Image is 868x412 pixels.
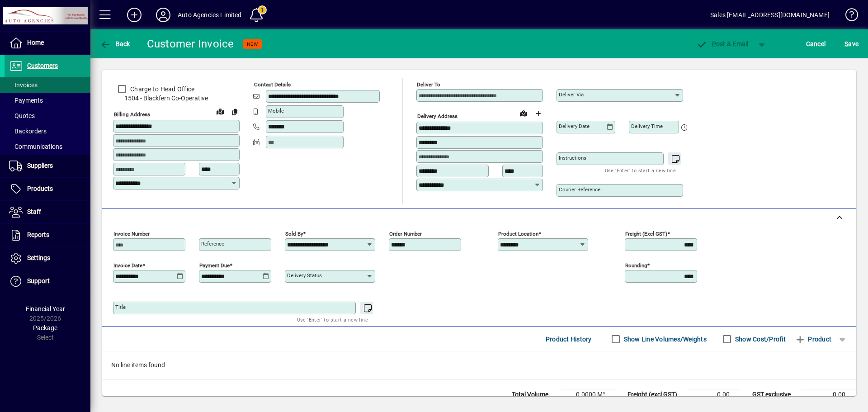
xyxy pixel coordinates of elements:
[27,39,44,46] span: Home
[5,108,90,123] a: Quotes
[287,272,322,279] mat-label: Delivery status
[733,335,786,344] label: Show Cost/Profit
[100,40,130,47] span: Back
[178,8,242,22] div: Auto Agencies Limited
[804,36,828,52] button: Cancel
[201,241,224,247] mat-label: Reference
[285,231,303,237] mat-label: Sold by
[625,262,647,269] mat-label: Rounding
[213,104,227,118] a: View on map
[712,40,716,47] span: P
[9,112,35,119] span: Quotes
[795,332,831,346] span: Product
[5,32,90,54] a: Home
[561,389,616,400] td: 0.0000 M³
[113,94,240,103] span: 1504 - Blackfern Co-Operative
[9,143,62,150] span: Communications
[5,270,90,293] a: Support
[839,2,857,31] a: Knowledge Base
[5,247,90,270] a: Settings
[297,314,368,325] mat-hint: Use 'Enter' to start a new line
[417,81,440,88] mat-label: Deliver To
[5,178,90,200] a: Products
[790,331,836,347] button: Product
[102,351,856,379] div: No line items found
[622,335,707,344] label: Show Line Volumes/Weights
[5,155,90,177] a: Suppliers
[686,389,741,400] td: 0.00
[844,37,859,51] span: ave
[806,37,826,51] span: Cancel
[5,77,90,93] a: Invoices
[149,7,178,23] button: Profile
[247,41,258,47] span: NEW
[5,139,90,154] a: Communications
[26,305,65,313] span: Financial Year
[625,231,667,237] mat-label: Freight (excl GST)
[696,40,749,47] span: ost & Email
[98,36,132,52] button: Back
[516,106,531,120] a: View on map
[27,162,53,169] span: Suppliers
[802,389,856,400] td: 0.00
[507,389,561,400] td: Total Volume
[498,231,538,237] mat-label: Product location
[113,231,150,237] mat-label: Invoice number
[9,81,38,89] span: Invoices
[605,165,676,175] mat-hint: Use 'Enter' to start a new line
[9,128,47,135] span: Backorders
[844,40,848,47] span: S
[9,97,43,104] span: Payments
[27,231,49,238] span: Reports
[710,8,830,22] div: Sales [EMAIL_ADDRESS][DOMAIN_NAME]
[27,254,50,261] span: Settings
[268,108,284,114] mat-label: Mobile
[33,324,57,331] span: Package
[27,277,50,284] span: Support
[199,262,230,269] mat-label: Payment due
[115,304,126,310] mat-label: Title
[27,185,53,192] span: Products
[147,37,234,51] div: Customer Invoice
[559,186,600,193] mat-label: Courier Reference
[389,231,422,237] mat-label: Order number
[90,36,140,52] app-page-header-button: Back
[5,201,90,223] a: Staff
[113,262,142,269] mat-label: Invoice date
[559,155,586,161] mat-label: Instructions
[27,62,58,69] span: Customers
[546,332,592,346] span: Product History
[5,93,90,108] a: Payments
[559,91,584,98] mat-label: Deliver via
[227,104,242,119] button: Copy to Delivery address
[748,389,802,400] td: GST exclusive
[5,123,90,139] a: Backorders
[559,123,590,129] mat-label: Delivery date
[842,36,861,52] button: Save
[531,106,545,121] button: Choose address
[120,7,149,23] button: Add
[128,85,194,94] label: Charge to Head Office
[692,36,753,52] button: Post & Email
[623,389,686,400] td: Freight (excl GST)
[631,123,663,129] mat-label: Delivery time
[27,208,41,215] span: Staff
[542,331,595,347] button: Product History
[5,224,90,246] a: Reports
